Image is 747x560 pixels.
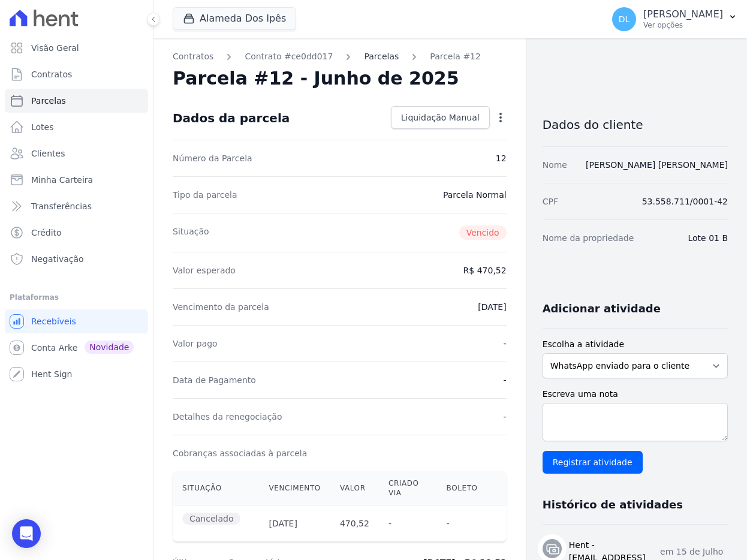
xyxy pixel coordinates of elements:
[379,505,437,542] th: -
[543,232,634,244] dt: Nome da propriedade
[379,471,437,505] th: Criado via
[504,411,507,423] dd: -
[330,471,379,505] th: Valor
[543,195,558,207] dt: CPF
[173,68,459,89] h2: Parcela #12 - Junho de 2025
[85,341,134,354] span: Novidade
[603,2,747,36] button: DL [PERSON_NAME] Ver opções
[543,498,683,512] h3: Histórico de atividades
[245,50,333,63] a: Contrato #ce0dd017
[12,519,41,548] div: Open Intercom Messenger
[260,505,330,542] th: [DATE]
[463,264,507,276] dd: R$ 470,52
[391,106,490,129] a: Liquidação Manual
[688,232,728,244] dd: Lote 01 B
[173,50,507,63] nav: Breadcrumb
[173,152,252,164] dt: Número da Parcela
[543,388,728,401] label: Escreva uma nota
[543,451,643,474] input: Registrar atividade
[437,505,487,542] th: -
[173,189,237,201] dt: Tipo da parcela
[5,36,148,60] a: Visão Geral
[5,247,148,271] a: Negativação
[619,15,630,23] span: DL
[496,152,507,164] dd: 12
[504,374,507,386] dd: -
[5,336,148,360] a: Conta Arke Novidade
[173,264,236,276] dt: Valor esperado
[31,368,73,380] span: Hent Sign
[459,225,507,240] span: Vencido
[31,147,65,159] span: Clientes
[260,471,330,505] th: Vencimento
[5,62,148,86] a: Contratos
[31,68,72,80] span: Contratos
[173,50,213,63] a: Contratos
[173,225,209,240] dt: Situação
[173,447,307,459] dt: Cobranças associadas à parcela
[5,168,148,192] a: Minha Carteira
[173,301,269,313] dt: Vencimento da parcela
[478,301,506,313] dd: [DATE]
[173,338,218,350] dt: Valor pago
[642,195,728,207] dd: 53.558.711/0001-42
[182,513,240,525] span: Cancelado
[543,302,661,316] h3: Adicionar atividade
[173,7,296,30] button: Alameda Dos Ipês
[5,194,148,218] a: Transferências
[31,315,76,327] span: Recebíveis
[330,505,379,542] th: 470,52
[10,290,143,305] div: Plataformas
[173,374,256,386] dt: Data de Pagamento
[364,50,399,63] a: Parcelas
[543,338,728,351] label: Escolha a atividade
[437,471,487,505] th: Boleto
[31,227,62,239] span: Crédito
[173,411,282,423] dt: Detalhes da renegociação
[31,200,92,212] span: Transferências
[5,221,148,245] a: Crédito
[504,338,507,350] dd: -
[643,20,723,30] p: Ver opções
[5,115,148,139] a: Lotes
[5,309,148,333] a: Recebíveis
[31,253,84,265] span: Negativação
[5,362,148,386] a: Hent Sign
[586,160,728,170] a: [PERSON_NAME] [PERSON_NAME]
[401,112,480,124] span: Liquidação Manual
[31,95,66,107] span: Parcelas
[543,159,567,171] dt: Nome
[430,50,481,63] a: Parcela #12
[643,8,723,20] p: [PERSON_NAME]
[31,42,79,54] span: Visão Geral
[5,89,148,113] a: Parcelas
[5,141,148,165] a: Clientes
[31,121,54,133] span: Lotes
[31,174,93,186] span: Minha Carteira
[173,471,260,505] th: Situação
[31,342,77,354] span: Conta Arke
[443,189,507,201] dd: Parcela Normal
[543,118,728,132] h3: Dados do cliente
[173,111,290,125] div: Dados da parcela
